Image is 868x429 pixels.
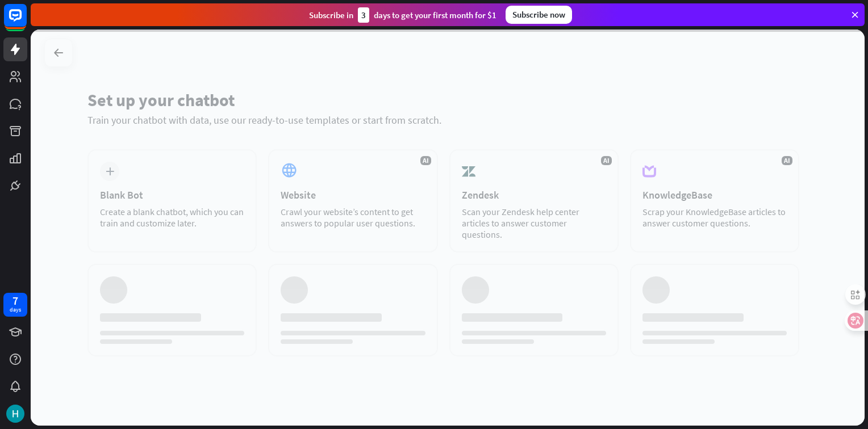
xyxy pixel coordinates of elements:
a: 7 days [3,293,27,317]
div: Subscribe now [506,6,572,24]
div: days [10,306,21,314]
div: Subscribe in days to get your first month for $1 [309,7,496,23]
div: 7 [12,296,18,306]
div: 3 [358,7,369,23]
